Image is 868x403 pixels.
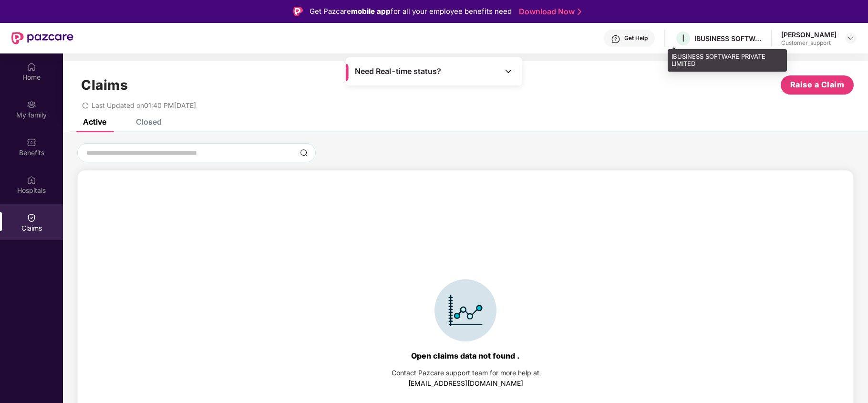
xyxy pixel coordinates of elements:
[624,34,648,42] div: Get Help
[293,7,303,16] img: Logo
[351,7,391,16] strong: mobile app
[92,101,196,109] span: Last Updated on 01:40 PM[DATE]
[355,66,441,76] span: Need Real-time status?
[310,6,512,17] div: Get Pazcare for all your employee benefits need
[411,351,520,361] div: Open claims data not found .
[790,79,845,91] span: Raise a Claim
[27,138,36,147] img: svg+xml;base64,PHN2ZyBpZD0iQmVuZWZpdHMiIHhtbG5zPSJodHRwOi8vd3d3LnczLm9yZy8yMDAwL3N2ZyIgd2lkdGg9Ij...
[81,77,128,93] h1: Claims
[136,117,162,127] div: Closed
[668,49,787,72] div: IBUSINESS SOFTWARE PRIVATE LIMITED
[694,34,761,43] div: IBUSINESS SOFTWARE PRIVATE LIMITED
[434,279,496,341] img: svg+xml;base64,PHN2ZyBpZD0iSWNvbl9DbGFpbSIgZGF0YS1uYW1lPSJJY29uIENsYWltIiB4bWxucz0iaHR0cDovL3d3dy...
[611,34,620,44] img: svg+xml;base64,PHN2ZyBpZD0iSGVscC0zMngzMiIgeG1sbnM9Imh0dHA6Ly93d3cudzMub3JnLzIwMDAvc3ZnIiB3aWR0aD...
[504,66,513,76] img: Toggle Icon
[27,100,36,109] img: svg+xml;base64,PHN2ZyB3aWR0aD0iMjAiIGhlaWdodD0iMjAiIHZpZXdCb3g9IjAgMCAyMCAyMCIgZmlsbD0ibm9uZSIgeG...
[519,7,579,17] a: Download Now
[682,32,684,44] span: I
[300,149,308,157] img: svg+xml;base64,PHN2ZyBpZD0iU2VhcmNoLTMyeDMyIiB4bWxucz0iaHR0cDovL3d3dy53My5vcmcvMjAwMC9zdmciIHdpZH...
[27,62,36,72] img: svg+xml;base64,PHN2ZyBpZD0iSG9tZSIgeG1sbnM9Imh0dHA6Ly93d3cudzMub3JnLzIwMDAvc3ZnIiB3aWR0aD0iMjAiIG...
[27,175,36,185] img: svg+xml;base64,PHN2ZyBpZD0iSG9zcGl0YWxzIiB4bWxucz0iaHR0cDovL3d3dy53My5vcmcvMjAwMC9zdmciIHdpZHRoPS...
[82,101,89,109] span: redo
[392,368,539,378] div: Contact Pazcare support team for more help at
[781,39,837,47] div: Customer_support
[781,75,854,95] button: Raise a Claim
[83,117,106,127] div: Active
[578,7,581,17] img: Stroke
[781,30,837,39] div: [PERSON_NAME]
[27,213,36,223] img: svg+xml;base64,PHN2ZyBpZD0iQ2xhaW0iIHhtbG5zPSJodHRwOi8vd3d3LnczLm9yZy8yMDAwL3N2ZyIgd2lkdGg9IjIwIi...
[847,34,855,42] img: svg+xml;base64,PHN2ZyBpZD0iRHJvcGRvd24tMzJ4MzIiIHhtbG5zPSJodHRwOi8vd3d3LnczLm9yZy8yMDAwL3N2ZyIgd2...
[11,32,73,44] img: New Pazcare Logo
[408,379,523,387] a: [EMAIL_ADDRESS][DOMAIN_NAME]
